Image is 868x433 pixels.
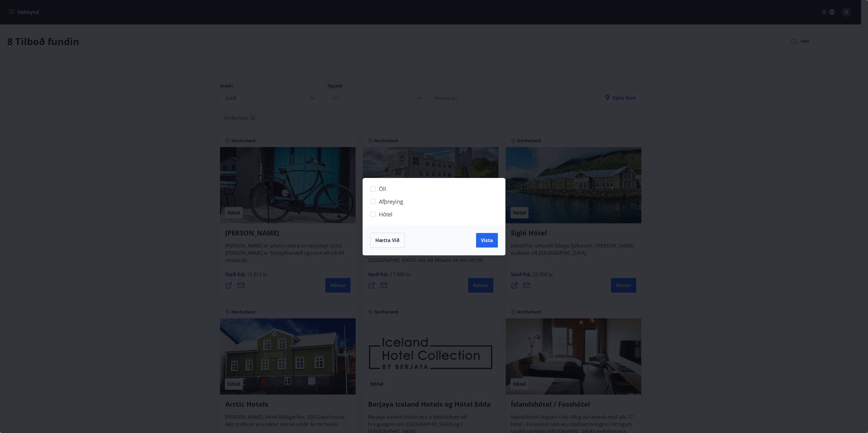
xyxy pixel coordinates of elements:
span: Öll [379,185,386,193]
span: Hætta við [375,237,399,244]
span: Afþreying [379,198,403,205]
button: Vista [476,233,498,248]
span: Hótel [379,210,393,218]
span: Vista [481,237,493,244]
button: Hætta við [370,233,405,248]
